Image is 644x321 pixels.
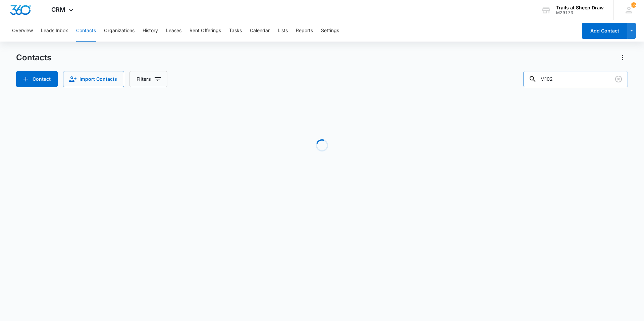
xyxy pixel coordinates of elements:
[321,20,339,42] button: Settings
[16,53,51,63] h1: Contacts
[296,20,313,42] button: Reports
[129,71,167,87] button: Filters
[190,20,221,42] button: Rent Offerings
[582,23,627,39] button: Add Contact
[229,20,242,42] button: Tasks
[523,71,628,87] input: Search Contacts
[143,20,158,42] button: History
[166,20,181,42] button: Leases
[51,6,65,13] span: CRM
[631,2,636,8] div: notifications count
[104,20,135,42] button: Organizations
[556,5,604,10] div: account name
[278,20,288,42] button: Lists
[613,74,624,84] button: Clear
[631,2,636,8] span: 85
[41,20,68,42] button: Leads Inbox
[250,20,270,42] button: Calendar
[617,52,628,63] button: Actions
[63,71,124,87] button: Import Contacts
[12,20,33,42] button: Overview
[556,10,604,15] div: account id
[76,20,96,42] button: Contacts
[16,71,58,87] button: Add Contact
